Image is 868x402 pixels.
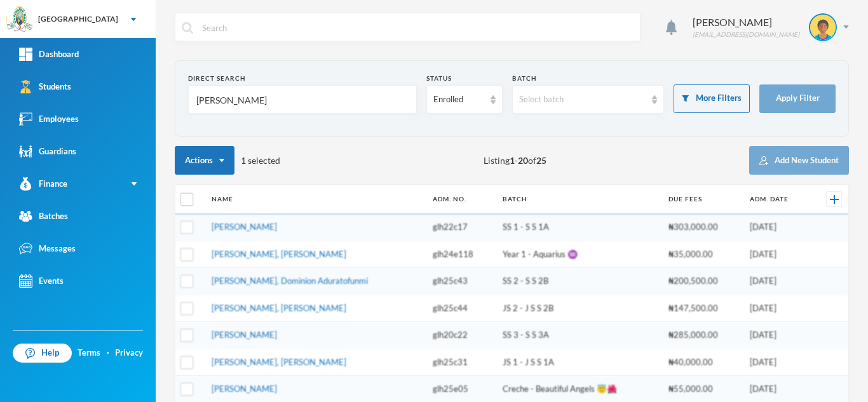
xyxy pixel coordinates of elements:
td: ₦35,000.00 [662,241,743,268]
td: JS 2 - J S S 2B [496,295,662,322]
td: [DATE] [743,349,811,376]
td: SS 3 - S S 3A [496,322,662,349]
div: Finance [19,177,67,191]
div: Status [426,74,503,83]
div: Direct Search [188,74,417,83]
img: + [830,195,839,204]
a: Privacy [115,347,143,359]
img: search [182,22,193,34]
b: 20 [518,155,528,166]
div: Guardians [19,145,76,158]
div: Dashboard [19,48,79,61]
input: Name, Admin No, Phone number, Email Address [195,86,410,114]
b: 1 [510,155,515,166]
td: ₦285,000.00 [662,322,743,349]
td: glh25c43 [426,268,496,295]
div: [PERSON_NAME] [693,15,799,30]
td: glh25c44 [426,295,496,322]
div: · [107,347,109,359]
a: [PERSON_NAME] [212,222,277,232]
img: logo [7,7,32,32]
td: [DATE] [743,268,811,295]
td: glh25c31 [426,349,496,376]
div: Employees [19,112,79,126]
span: Listing - of [484,154,546,167]
a: [PERSON_NAME], [PERSON_NAME] [212,249,346,259]
div: Enrolled [433,93,484,106]
th: Due Fees [662,185,743,214]
td: ₦200,500.00 [662,268,743,295]
td: ₦303,000.00 [662,214,743,241]
div: Students [19,80,71,93]
img: STUDENT [810,15,836,40]
a: Help [13,344,72,363]
td: SS 1 - S S 1A [496,214,662,241]
button: More Filters [674,84,750,113]
div: 1 selected [175,146,280,175]
div: Batches [19,210,68,223]
th: Adm. No. [426,185,496,214]
th: Adm. Date [743,185,811,214]
b: 25 [536,155,546,166]
td: SS 2 - S S 2B [496,268,662,295]
a: [PERSON_NAME] [212,384,277,394]
td: Year 1 - Aquarius ♒️ [496,241,662,268]
td: glh24e118 [426,241,496,268]
a: [PERSON_NAME], [PERSON_NAME] [212,357,346,367]
td: [DATE] [743,295,811,322]
a: [PERSON_NAME], Dominion Aduratofunmi [212,276,368,286]
div: Events [19,274,64,288]
td: JS 1 - J S S 1A [496,349,662,376]
td: ₦147,500.00 [662,295,743,322]
div: Select batch [519,93,646,106]
a: [PERSON_NAME] [212,330,277,340]
td: glh22c17 [426,214,496,241]
td: glh20c22 [426,322,496,349]
button: Add New Student [749,146,849,175]
td: ₦40,000.00 [662,349,743,376]
td: [DATE] [743,214,811,241]
a: [PERSON_NAME], [PERSON_NAME] [212,303,346,313]
div: [GEOGRAPHIC_DATA] [38,13,118,25]
input: Search [201,13,634,42]
a: Terms [78,347,100,359]
button: Apply Filter [759,84,836,113]
th: Name [205,185,426,214]
div: Messages [19,242,76,255]
div: [EMAIL_ADDRESS][DOMAIN_NAME] [693,30,799,39]
td: [DATE] [743,322,811,349]
th: Batch [496,185,662,214]
div: Batch [512,74,665,83]
td: [DATE] [743,241,811,268]
button: Actions [175,146,234,175]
